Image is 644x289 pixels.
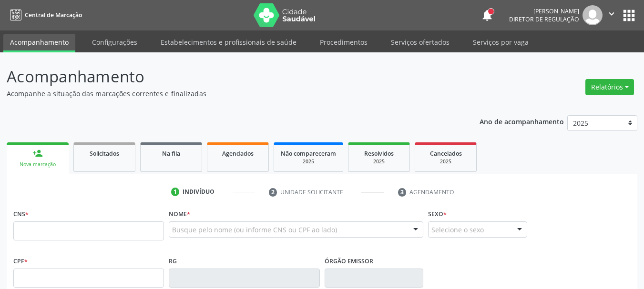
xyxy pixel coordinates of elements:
a: Acompanhamento [3,34,75,52]
span: Diretor de regulação [509,15,579,23]
a: Estabelecimentos e profissionais de saúde [154,34,303,50]
span: Solicitados [90,149,119,158]
label: RG [169,254,177,269]
button: Relatórios [585,79,634,95]
span: Cancelados [430,149,462,158]
button:  [603,5,621,25]
a: Configurações [85,34,144,50]
div: person_add [32,148,43,159]
label: CNS [13,207,29,221]
span: Agendados [222,149,254,158]
i:  [606,9,617,19]
div: Nova marcação [13,161,62,168]
label: Órgão emissor [325,254,373,269]
label: Nome [169,207,190,221]
span: Busque pelo nome (ou informe CNS ou CPF ao lado) [172,225,337,235]
span: Resolvidos [364,149,394,158]
a: Serviços ofertados [384,34,456,50]
div: 2025 [355,158,403,165]
p: Ano de acompanhamento [480,115,564,127]
button: notifications [480,9,494,22]
span: Central de Marcação [25,11,82,19]
span: Não compareceram [281,149,336,158]
div: 2025 [281,158,336,165]
div: 1 [171,188,180,196]
span: Selecione o sexo [431,225,484,235]
a: Procedimentos [313,34,374,50]
label: Sexo [428,207,447,221]
p: Acompanhamento [7,65,448,89]
div: 2025 [422,158,470,165]
span: Na fila [162,149,180,158]
p: Acompanhe a situação das marcações correntes e finalizadas [7,89,448,99]
button: apps [621,7,637,24]
a: Serviços por vaga [466,34,535,50]
img: img [583,5,603,25]
a: Central de Marcação [7,7,82,23]
div: Indivíduo [183,188,215,196]
div: [PERSON_NAME] [509,7,579,15]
